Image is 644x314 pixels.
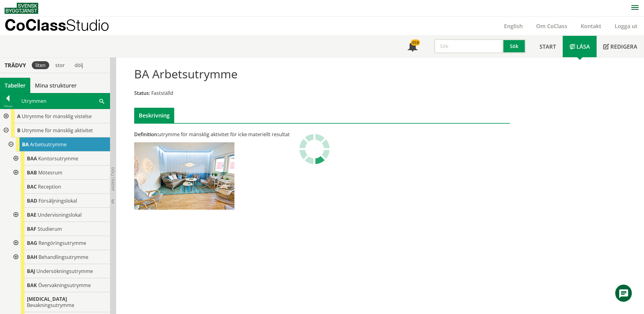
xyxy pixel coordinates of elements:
a: Start [533,36,563,57]
span: BAF [27,226,36,232]
span: Start [539,43,556,50]
div: liten [32,61,49,69]
span: Studio [66,16,109,34]
span: Redigera [610,43,637,50]
span: Övervakningsutrymme [38,282,91,289]
div: Utrymmen [16,93,110,109]
span: Definition: [134,131,158,138]
div: 458 [411,39,420,46]
img: ba-arbetsrum-1.jpg [134,142,234,210]
p: CoClass [5,21,109,28]
div: Trädvy [1,62,29,69]
span: BAE [27,211,36,218]
span: Utrymme för mänsklig aktivitet [22,127,93,134]
img: Laddar [299,134,330,164]
span: Undervisningslokal [38,211,82,218]
span: BAK [27,282,37,289]
div: dölj [71,61,87,69]
span: BA [22,141,29,148]
span: Rengöringsutrymme [39,240,86,246]
div: stor [52,61,68,69]
input: Sök [434,39,503,54]
span: Fastställd [151,90,173,96]
span: BAJ [27,268,35,275]
a: CoClassStudio [5,17,122,36]
span: Behandlingsutrymme [39,254,88,260]
a: Om CoClass [529,22,574,30]
span: BAH [27,254,37,260]
span: BAC [27,183,37,190]
span: [MEDICAL_DATA] [27,296,67,302]
span: Reception [38,183,61,190]
a: Redigera [597,36,644,57]
div: utrymme för mänsklig aktivitet för icke materiellt resultat [134,131,381,138]
a: Logga ut [608,22,644,30]
a: 458 [401,36,424,57]
span: B [17,127,20,134]
span: A [17,113,20,120]
img: Svensk Byggtjänst [5,3,38,14]
div: Beskrivning [134,108,174,123]
div: Tillbaka [0,104,16,109]
span: Studierum [38,226,62,232]
span: Mötesrum [38,169,62,176]
a: Kontakt [574,22,608,30]
span: Dölj trädvy [110,167,116,191]
h1: BA Arbetsutrymme [134,67,237,80]
span: Undersökningsutrymme [36,268,93,275]
span: BAB [27,169,37,176]
span: Läsa [576,43,590,50]
span: Notifikationer [408,42,418,52]
span: Försäljningslokal [39,197,77,204]
span: Status: [134,90,150,96]
span: Utrymme för mänsklig vistelse [22,113,92,120]
span: Bevakningsutrymme [27,302,74,308]
span: BAG [27,240,37,246]
a: English [497,22,529,30]
button: Sök [503,39,526,54]
a: Läsa [563,36,597,57]
span: Kontorsutrymme [38,155,78,162]
a: Mina strukturer [30,78,81,93]
span: Sök i tabellen [99,98,104,104]
span: BAD [27,197,37,204]
span: BAA [27,155,37,162]
span: Arbetsutrymme [30,141,67,148]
